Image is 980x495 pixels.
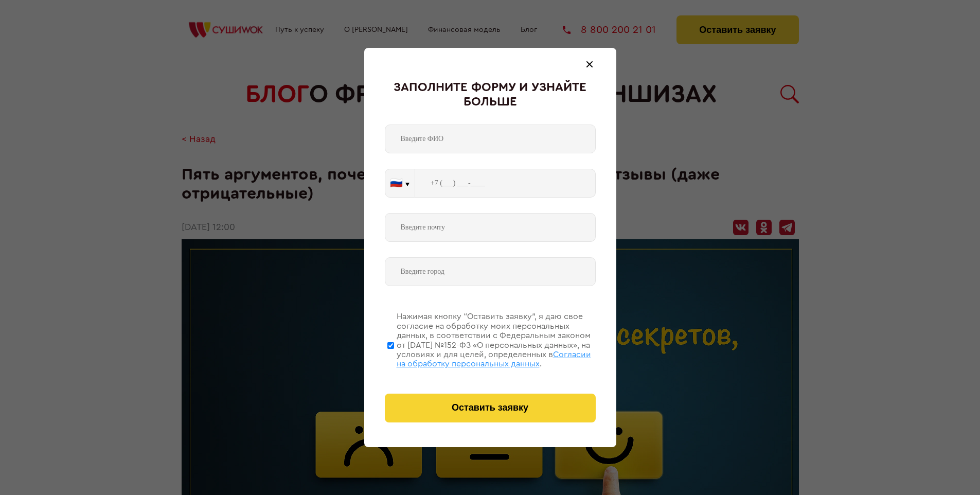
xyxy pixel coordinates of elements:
input: Введите ФИО [385,125,596,153]
div: Нажимая кнопку “Оставить заявку”, я даю свое согласие на обработку моих персональных данных, в со... [397,312,596,368]
span: Согласии на обработку персональных данных [397,350,591,368]
button: 🇷🇺 [385,169,415,197]
button: Оставить заявку [385,394,596,422]
input: Введите город [385,257,596,286]
input: Введите почту [385,213,596,242]
input: +7 (___) ___-____ [415,169,596,198]
div: Заполните форму и узнайте больше [385,81,596,109]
